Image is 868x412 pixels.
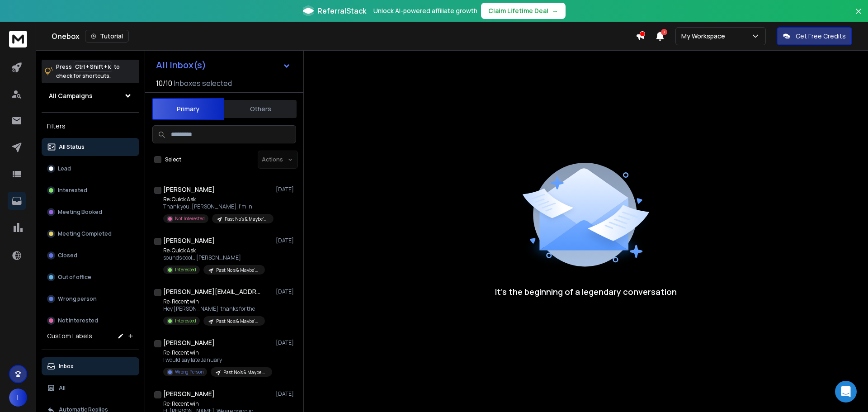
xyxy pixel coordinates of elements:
[152,98,224,120] button: Primary
[42,290,139,308] button: Wrong person
[481,3,566,19] button: Claim Lifetime Deal→
[58,295,97,303] p: Wrong person
[552,6,558,15] span: →
[163,305,265,313] p: Hey [PERSON_NAME], thanks for the
[149,56,298,74] button: All Inbox(s)
[52,30,636,43] div: Onebox
[853,5,864,27] button: Close banner
[681,32,729,41] p: My Workspace
[165,156,181,163] label: Select
[276,339,296,346] p: [DATE]
[58,317,98,324] p: Not Interested
[163,196,272,203] p: Re: Quick Ask
[835,381,857,403] div: Open Intercom Messenger
[42,357,139,375] button: Inbox
[42,246,139,265] button: Closed
[56,62,120,81] p: Press to check for shortcuts.
[163,254,265,261] p: sounds cool… [PERSON_NAME]
[224,99,297,119] button: Others
[175,215,205,222] p: Not Interested
[59,384,66,392] p: All
[58,208,102,216] p: Meeting Booked
[42,225,139,243] button: Meeting Completed
[276,237,296,244] p: [DATE]
[42,379,139,397] button: All
[58,252,77,259] p: Closed
[59,363,74,370] p: Inbox
[163,236,215,245] h1: [PERSON_NAME]
[42,138,139,156] button: All Status
[163,349,272,356] p: Re: Recent win
[796,32,846,41] p: Get Free Credits
[317,5,366,16] span: ReferralStack
[225,216,268,223] p: Past No's & Maybe's [DATE]
[42,181,139,199] button: Interested
[276,390,296,398] p: [DATE]
[42,160,139,178] button: Lead
[661,29,667,35] span: 7
[373,6,477,15] p: Unlock AI-powered affiliate growth
[175,266,196,273] p: Interested
[163,389,215,398] h1: [PERSON_NAME]
[42,87,139,105] button: All Campaigns
[223,369,267,376] p: Past No's & Maybe's [DATE]
[276,186,296,193] p: [DATE]
[156,61,206,70] h1: All Inbox(s)
[777,27,852,45] button: Get Free Credits
[85,30,129,43] button: Tutorial
[163,287,263,296] h1: [PERSON_NAME][EMAIL_ADDRESS][DOMAIN_NAME]
[58,187,87,194] p: Interested
[163,298,265,305] p: Re: Recent win
[74,62,112,72] span: Ctrl + Shift + k
[216,318,259,325] p: Past No's & Maybe's [DATE]
[49,91,93,100] h1: All Campaigns
[175,369,203,375] p: Wrong Person
[47,331,92,341] h3: Custom Labels
[174,78,232,89] h3: Inboxes selected
[163,400,272,407] p: Re: Recent win
[216,267,259,274] p: Past No's & Maybe's [DATE]
[58,230,112,237] p: Meeting Completed
[58,165,71,172] p: Lead
[163,338,215,347] h1: [PERSON_NAME]
[156,78,172,89] span: 10 / 10
[9,388,27,407] button: I
[42,312,139,330] button: Not Interested
[175,317,196,324] p: Interested
[495,285,677,298] p: It’s the beginning of a legendary conversation
[42,120,139,133] h3: Filters
[42,203,139,221] button: Meeting Booked
[42,268,139,286] button: Out of office
[163,203,272,210] p: Thank you, [PERSON_NAME]. I’m in
[163,247,265,254] p: Re: Quick Ask
[59,143,85,151] p: All Status
[163,185,215,194] h1: [PERSON_NAME]
[163,356,272,364] p: I would say late January
[276,288,296,295] p: [DATE]
[58,274,91,281] p: Out of office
